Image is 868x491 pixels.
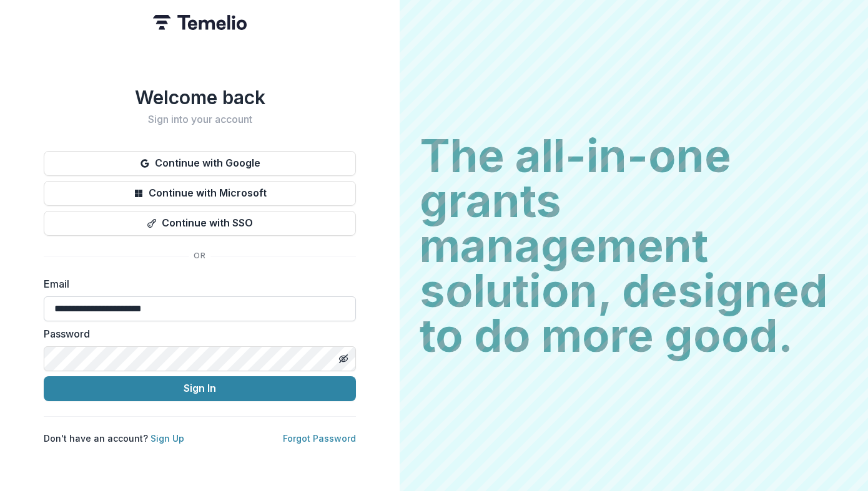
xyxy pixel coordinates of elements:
h1: Welcome back [44,86,356,109]
button: Continue with Microsoft [44,181,356,206]
button: Continue with SSO [44,211,356,236]
p: Don't have an account? [44,432,184,445]
img: Temelio [153,15,247,30]
a: Forgot Password [283,433,356,444]
label: Password [44,326,348,341]
button: Sign In [44,376,356,401]
button: Continue with Google [44,151,356,176]
h2: Sign into your account [44,114,356,125]
button: Toggle password visibility [333,349,353,369]
a: Sign Up [150,433,184,444]
label: Email [44,276,348,291]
